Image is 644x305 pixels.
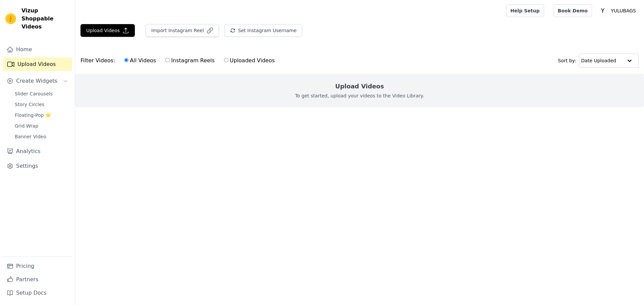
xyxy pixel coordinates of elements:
span: Create Widgets [16,77,57,85]
span: Vizup Shoppable Videos [21,7,69,31]
a: Book Demo [553,4,592,17]
span: Floating-Pop ⭐ [15,112,51,119]
span: Banner Video [15,133,46,140]
h2: Upload Videos [335,82,384,91]
label: Uploaded Videos [224,56,275,65]
input: Instagram Reels [165,58,170,62]
div: Sort by: [558,54,639,68]
a: Upload Videos [3,58,72,71]
p: YULUBAGS [608,5,639,17]
text: Y [601,7,605,14]
label: All Videos [124,56,156,65]
span: Story Circles [15,101,44,108]
a: Slider Carousels [11,89,72,98]
p: To get started, upload your videos to the Video Library. [295,92,424,99]
input: Uploaded Videos [224,58,228,62]
a: Settings [3,159,72,173]
a: Partners [3,273,72,286]
button: Upload Videos [80,24,135,37]
img: Vizup [5,13,16,24]
button: Y YULUBAGS [597,5,639,17]
label: Instagram Reels [165,56,215,65]
button: Create Widgets [3,74,72,88]
input: All Videos [124,58,128,62]
a: Grid Wrap [11,121,72,131]
a: Banner Video [11,132,72,141]
a: Analytics [3,145,72,158]
a: Story Circles [11,100,72,109]
button: Import Instagram Reel [146,24,219,37]
a: Home [3,43,72,56]
a: Setup Docs [3,286,72,300]
a: Help Setup [506,4,544,17]
a: Floating-Pop ⭐ [11,110,72,120]
button: Set Instagram Username [224,24,302,37]
span: Grid Wrap [15,123,38,129]
span: Slider Carousels [15,90,53,97]
div: Filter Videos: [80,53,278,68]
a: Pricing [3,259,72,273]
